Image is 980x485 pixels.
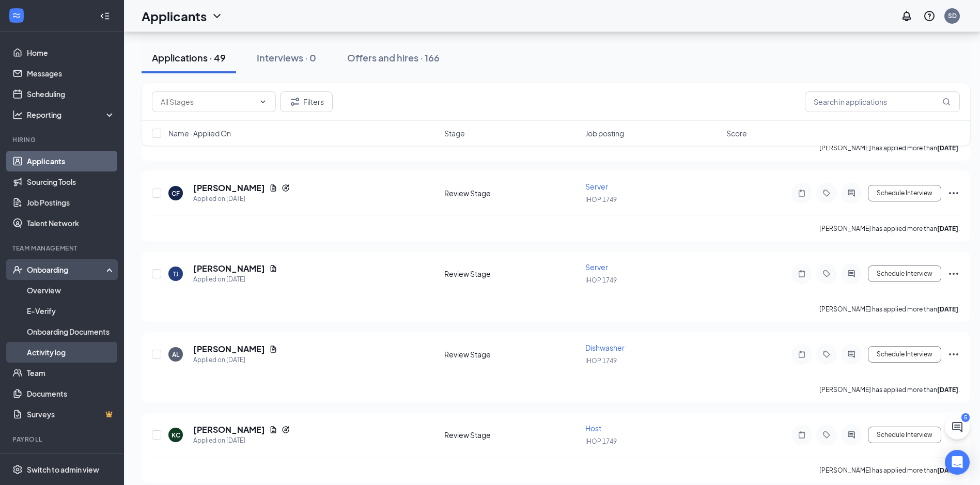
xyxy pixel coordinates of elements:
div: Applied on [DATE] [193,274,277,285]
input: Search in applications [805,91,960,112]
a: Applicants [27,151,115,171]
svg: Tag [820,189,833,197]
svg: Note [796,189,808,197]
svg: WorkstreamLogo [11,10,22,21]
b: [DATE] [937,305,958,313]
div: SD [948,11,957,20]
div: KC [172,431,180,440]
a: E-Verify [27,301,115,321]
p: [PERSON_NAME] has applied more than . [819,305,960,314]
a: SurveysCrown [27,404,115,425]
svg: Analysis [12,109,23,120]
input: All Stages [161,96,255,107]
div: Applied on [DATE] [193,355,277,365]
svg: UserCheck [12,264,23,275]
svg: ChevronDown [259,98,267,106]
svg: MagnifyingGlass [942,98,951,106]
a: Scheduling [27,84,115,104]
svg: Ellipses [947,187,960,199]
span: IHOP 1749 [585,357,617,365]
a: Overview [27,280,115,301]
div: Applied on [DATE] [193,435,290,446]
svg: Document [269,184,277,192]
svg: Note [796,350,808,358]
p: [PERSON_NAME] has applied more than . [819,385,960,394]
svg: Tag [820,350,833,358]
span: Dishwasher [585,343,625,352]
svg: ActiveChat [845,270,858,278]
h5: [PERSON_NAME] [193,182,265,194]
div: Applied on [DATE] [193,194,290,204]
div: Review Stage [444,188,579,198]
svg: Ellipses [947,348,960,361]
div: Hiring [12,135,113,144]
a: Onboarding Documents [27,321,115,342]
span: IHOP 1749 [585,437,617,445]
svg: Tag [820,431,833,439]
a: Sourcing Tools [27,171,115,192]
svg: Document [269,426,277,434]
div: Review Stage [444,349,579,359]
div: Applications · 49 [152,51,226,64]
svg: Filter [289,96,301,108]
svg: Tag [820,270,833,278]
span: Name · Applied On [168,128,231,138]
button: Schedule Interview [868,427,941,443]
a: Home [27,42,115,63]
h5: [PERSON_NAME] [193,263,265,274]
p: [PERSON_NAME] has applied more than . [819,466,960,475]
svg: Reapply [282,184,290,192]
span: IHOP 1749 [585,276,617,284]
span: Stage [444,128,465,138]
a: PayrollCrown [27,450,115,471]
svg: ChevronDown [211,10,223,22]
svg: ActiveChat [845,189,858,197]
svg: Note [796,431,808,439]
span: Server [585,182,608,191]
h5: [PERSON_NAME] [193,424,265,435]
svg: Settings [12,464,23,475]
svg: Note [796,270,808,278]
h1: Applicants [142,7,207,25]
div: Switch to admin view [27,464,99,475]
button: Schedule Interview [868,346,941,363]
a: Job Postings [27,192,115,213]
div: TJ [173,270,179,278]
a: Activity log [27,342,115,363]
b: [DATE] [937,386,958,394]
svg: Collapse [100,11,110,21]
svg: Document [269,264,277,273]
a: Talent Network [27,213,115,233]
span: Server [585,262,608,272]
svg: Notifications [900,10,913,22]
div: CF [172,189,180,198]
span: Job posting [585,128,624,138]
div: Review Stage [444,430,579,440]
span: IHOP 1749 [585,196,617,204]
div: Reporting [27,109,116,120]
svg: Reapply [282,426,290,434]
div: Team Management [12,244,113,253]
div: Payroll [12,435,113,444]
b: [DATE] [937,466,958,474]
div: Open Intercom Messenger [945,450,970,475]
button: Schedule Interview [868,185,941,201]
div: 5 [961,413,970,422]
a: Messages [27,63,115,84]
span: Host [585,424,601,433]
b: [DATE] [937,225,958,232]
svg: ActiveChat [845,431,858,439]
svg: ActiveChat [845,350,858,358]
a: Documents [27,383,115,404]
button: Schedule Interview [868,265,941,282]
svg: Ellipses [947,268,960,280]
div: Offers and hires · 166 [347,51,440,64]
svg: ChatActive [951,421,963,433]
svg: Document [269,345,277,353]
p: [PERSON_NAME] has applied more than . [819,224,960,233]
a: Team [27,363,115,383]
div: Interviews · 0 [257,51,316,64]
svg: QuestionInfo [923,10,936,22]
div: Review Stage [444,269,579,279]
h5: [PERSON_NAME] [193,343,265,355]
